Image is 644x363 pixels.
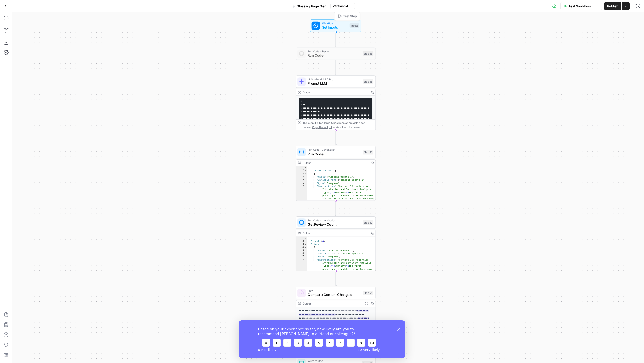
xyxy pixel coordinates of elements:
div: 1 [296,166,307,169]
div: 8 [296,258,307,323]
div: Step 21 [363,291,373,295]
div: Output [303,90,368,94]
g: Edge from start to step_16 [335,32,336,47]
div: 5 [296,249,307,252]
iframe: Survey from AirOps [239,320,405,358]
span: Toggle code folding, rows 1 through 45 [304,236,307,239]
g: Edge from step_15 to step_18 [335,130,336,145]
div: 1 [296,236,307,239]
span: Flow [308,289,360,293]
span: Copy the output [312,126,332,129]
div: 7 [296,255,307,258]
div: 3 [296,172,307,175]
span: Toggle code folding, rows 3 through 44 [304,243,307,246]
div: Inputs [350,23,359,28]
span: Run Code · JavaScript [308,148,360,152]
g: Edge from step_18 to step_19 [335,201,336,216]
span: Write to Grid [308,359,360,363]
div: 2 [296,169,307,172]
div: 7 [296,185,307,250]
div: Output [303,161,368,165]
g: Edge from step_16 to step_15 [335,60,336,75]
div: 2 [296,240,307,243]
div: 6 [296,181,307,185]
div: WorkflowSet InputsInputsTest Step [296,19,376,32]
span: Compare Content Changes [308,292,360,297]
span: Workflow [322,21,348,25]
span: Test Workflow [568,4,591,9]
span: Version 24 [333,4,348,8]
div: Step 19 [363,220,373,225]
button: Test Workflow [560,2,594,10]
div: Step 18 [363,150,373,154]
div: Run Code · JavaScriptRun CodeStep 18Output{ "review_content":[ { "label":"Content Update 1", "var... [296,146,376,201]
span: Toggle code folding, rows 3 through 12 [304,172,307,175]
div: 3 [296,243,307,246]
span: Run Code [308,151,360,157]
span: Run Code · Python [308,49,360,53]
span: Publish [607,4,618,9]
button: Version 24 [330,3,355,9]
span: Test Step [343,14,357,18]
div: Step 16 [363,51,373,56]
div: This output is too large & has been abbreviated for review. to view the full content. [303,121,373,129]
span: Toggle code folding, rows 4 through 13 [304,246,307,249]
div: 4 [296,175,307,178]
span: Run Code · JavaScript [308,218,360,222]
div: Output [303,231,368,235]
img: vrinnnclop0vshvmafd7ip1g7ohf [299,290,304,296]
div: Output [303,301,361,306]
span: Toggle code folding, rows 2 through 43 [304,169,307,172]
span: Run Code [308,53,360,58]
div: Run Code · JavaScriptGet Review CountStep 19Output{ "count":4, "items":[ { "label":"Content Updat... [296,216,376,271]
span: Toggle code folding, rows 1 through 44 [304,166,307,169]
span: LLM · Gemini 2.5 Pro [308,77,360,81]
button: Publish [604,2,621,10]
button: Test Step [335,13,359,20]
div: Step 15 [363,79,373,84]
span: Glossary Page Gen [297,4,326,9]
button: Glossary Page Gen [289,2,329,10]
span: Get Review Count [308,222,360,227]
g: Edge from step_19 to step_21 [335,271,336,286]
span: Prompt LLM [308,81,360,86]
div: Run Code · PythonRun CodeStep 16 [296,47,376,60]
div: 4 [296,246,307,249]
div: 6 [296,252,307,255]
div: 5 [296,178,307,181]
span: Set Inputs [322,25,348,30]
